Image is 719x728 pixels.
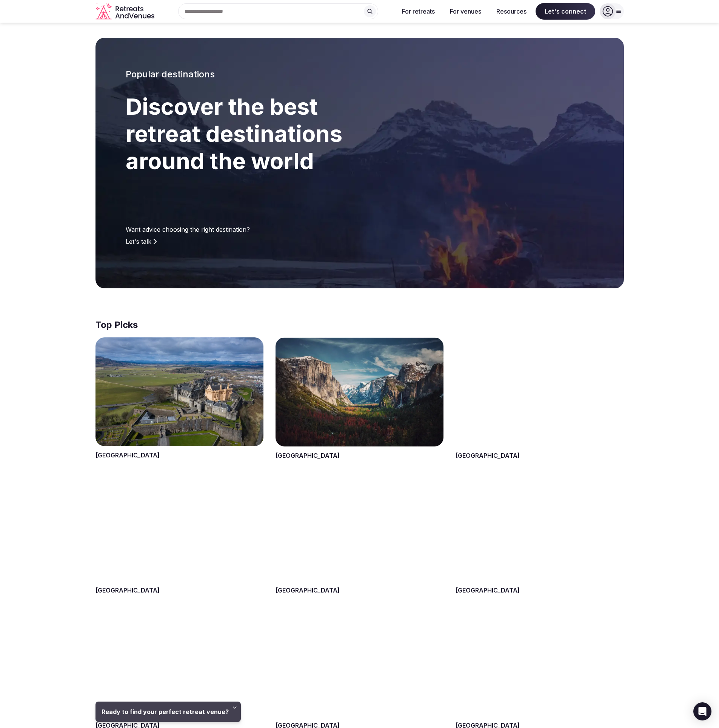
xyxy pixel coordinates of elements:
a: [GEOGRAPHIC_DATA] [95,451,160,459]
a: Visit the homepage [95,3,156,20]
a: [GEOGRAPHIC_DATA] [95,586,160,594]
h2: Top Picks [95,319,624,331]
button: Resources [490,3,533,20]
svg: Retreats and Venues company logo [95,3,156,20]
span: Let's connect [536,3,595,20]
h1: Discover the best retreat destinations around the world [126,93,403,174]
a: [GEOGRAPHIC_DATA] [276,452,340,459]
a: [GEOGRAPHIC_DATA] [456,586,520,594]
a: [GEOGRAPHIC_DATA] [456,452,520,459]
div: Open Intercom Messenger [693,702,711,720]
button: For venues [444,3,487,20]
button: For retreats [396,3,441,20]
p: Want advice choosing the right destination? [126,225,403,234]
a: Let's talk [126,237,157,246]
span: Popular destinations [126,69,215,80]
a: [GEOGRAPHIC_DATA] [276,586,340,594]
